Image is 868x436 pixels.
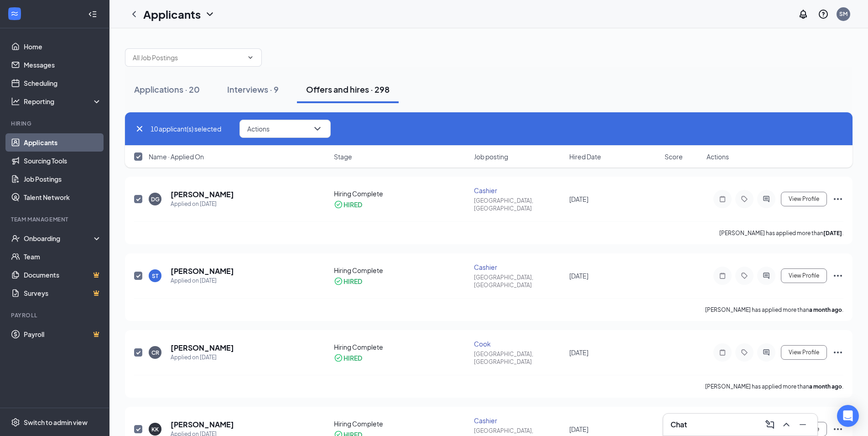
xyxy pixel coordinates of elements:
[24,74,102,92] a: Scheduling
[24,37,102,56] a: Home
[312,123,323,134] svg: ChevronDown
[151,425,159,433] div: KK
[719,229,843,237] p: [PERSON_NAME] has applied more than .
[151,349,159,357] div: CR
[88,10,97,19] svg: Collapse
[134,84,200,95] div: Applications · 20
[832,424,843,435] svg: Ellipses
[474,197,564,212] div: [GEOGRAPHIC_DATA], [GEOGRAPHIC_DATA]
[781,345,827,360] button: View Profile
[705,383,843,390] p: [PERSON_NAME] has applied more than .
[764,419,775,430] svg: ComposeMessage
[334,277,343,286] svg: CheckmarkCircle
[343,277,362,286] div: HIRED
[24,325,102,343] a: PayrollCrown
[24,97,102,106] div: Reporting
[227,84,279,95] div: Interviews · 9
[334,152,352,161] span: Stage
[11,311,100,319] div: Payroll
[818,9,829,20] svg: QuestionInfo
[717,272,728,279] svg: Note
[334,353,343,362] svg: CheckmarkCircle
[133,53,243,63] input: All Job Postings
[151,124,221,134] span: 10 applicant(s) selected
[474,273,564,289] div: [GEOGRAPHIC_DATA], [GEOGRAPHIC_DATA]
[24,133,102,152] a: Applicants
[129,9,140,20] svg: ChevronLeft
[11,215,100,223] div: Team Management
[24,418,88,427] div: Switch to admin view
[204,9,215,20] svg: ChevronDown
[837,405,859,427] div: Open Intercom Messenger
[761,272,772,279] svg: ActiveChat
[334,200,343,209] svg: CheckmarkCircle
[10,9,19,18] svg: WorkstreamLogo
[306,84,390,95] div: Offers and hires · 298
[474,152,508,161] span: Job posting
[797,419,808,430] svg: Minimize
[781,192,827,206] button: View Profile
[761,195,772,203] svg: ActiveChat
[134,123,145,134] svg: Cross
[569,195,588,203] span: [DATE]
[569,425,588,433] span: [DATE]
[781,268,827,283] button: View Profile
[781,419,792,430] svg: ChevronUp
[334,189,468,198] div: Hiring Complete
[789,349,819,356] span: View Profile
[809,383,842,390] b: a month ago
[152,272,158,280] div: ST
[569,272,588,280] span: [DATE]
[24,56,102,74] a: Messages
[171,276,234,285] div: Applied on [DATE]
[761,349,772,356] svg: ActiveChat
[171,200,234,209] div: Applied on [DATE]
[171,353,234,362] div: Applied on [DATE]
[149,152,204,161] span: Name · Applied On
[24,170,102,188] a: Job Postings
[24,284,102,302] a: SurveysCrown
[247,54,254,61] svg: ChevronDown
[171,189,234,200] h5: [PERSON_NAME]
[839,10,847,18] div: SM
[247,126,270,132] span: Actions
[474,339,564,348] div: Cook
[823,230,842,236] b: [DATE]
[474,350,564,366] div: [GEOGRAPHIC_DATA], [GEOGRAPHIC_DATA]
[789,273,819,279] span: View Profile
[171,266,234,276] h5: [PERSON_NAME]
[832,270,843,281] svg: Ellipses
[739,349,750,356] svg: Tag
[474,186,564,195] div: Cashier
[343,200,362,209] div: HIRED
[569,152,601,161] span: Hired Date
[24,234,94,243] div: Onboarding
[11,234,20,243] svg: UserCheck
[474,416,564,425] div: Cashier
[171,343,234,353] h5: [PERSON_NAME]
[569,348,588,357] span: [DATE]
[705,306,843,314] p: [PERSON_NAME] has applied more than .
[24,247,102,266] a: Team
[739,195,750,203] svg: Tag
[11,418,20,427] svg: Settings
[334,419,468,428] div: Hiring Complete
[670,420,687,430] h3: Chat
[717,195,728,203] svg: Note
[151,195,160,203] div: DG
[665,152,683,161] span: Score
[789,196,819,202] span: View Profile
[798,9,809,20] svg: Notifications
[11,97,20,106] svg: Analysis
[809,306,842,313] b: a month ago
[707,152,729,161] span: Actions
[24,266,102,284] a: DocumentsCrown
[717,349,728,356] svg: Note
[239,120,331,138] button: ActionsChevronDown
[739,272,750,279] svg: Tag
[779,417,794,432] button: ChevronUp
[832,194,843,205] svg: Ellipses
[334,266,468,275] div: Hiring Complete
[343,353,362,362] div: HIRED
